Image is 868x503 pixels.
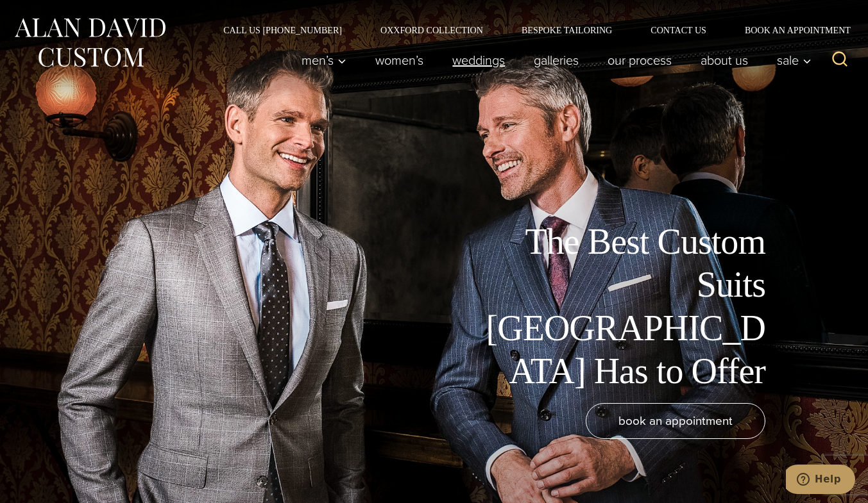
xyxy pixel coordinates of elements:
h1: The Best Custom Suits [GEOGRAPHIC_DATA] Has to Offer [477,220,765,393]
a: Galleries [520,47,593,73]
a: weddings [438,47,520,73]
button: View Search Form [824,45,855,76]
nav: Primary Navigation [287,47,819,73]
a: Women’s [361,47,438,73]
a: About Us [686,47,763,73]
a: Book an Appointment [726,26,855,35]
button: Sale sub menu toggle [763,47,819,73]
iframe: Opens a widget where you can chat to one of our agents [786,465,855,497]
a: Our Process [593,47,686,73]
a: Call Us [PHONE_NUMBER] [204,26,361,35]
a: book an appointment [586,403,765,439]
span: book an appointment [618,411,733,430]
nav: Secondary Navigation [204,26,855,35]
a: Bespoke Tailoring [502,26,631,35]
img: Alan David Custom [13,14,167,71]
a: Contact Us [631,26,726,35]
button: Men’s sub menu toggle [287,47,361,73]
a: Oxxford Collection [361,26,502,35]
